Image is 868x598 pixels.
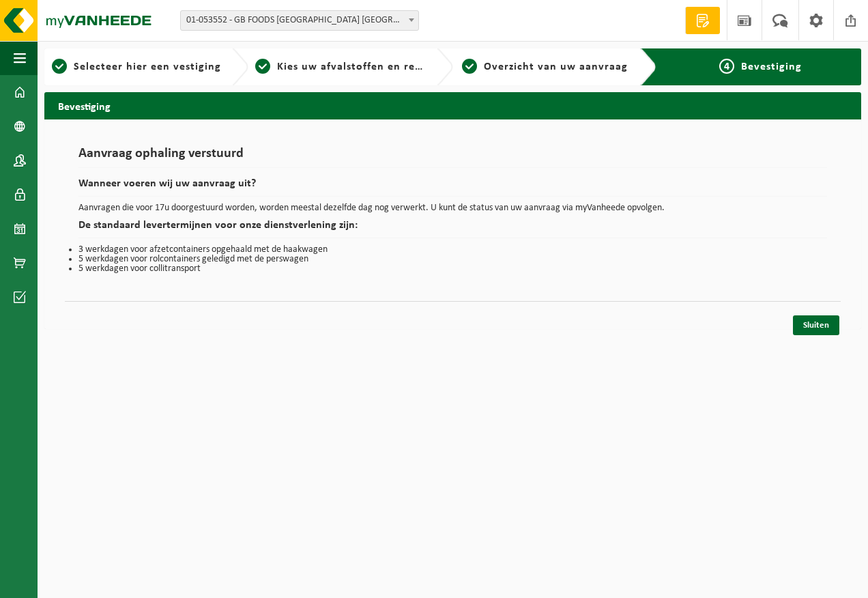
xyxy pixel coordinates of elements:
[78,178,827,197] h2: Wanneer voeren wij uw aanvraag uit?
[52,59,67,74] span: 1
[255,59,270,74] span: 2
[78,203,827,213] p: Aanvragen die voor 17u doorgestuurd worden, worden meestal dezelfde dag nog verwerkt. U kunt de s...
[78,220,827,238] h2: De standaard levertermijnen voor onze dienstverlening zijn:
[78,264,827,274] li: 5 werkdagen voor collitransport
[78,255,827,264] li: 5 werkdagen voor rolcontainers geledigd met de perswagen
[719,59,734,74] span: 4
[793,315,839,335] a: Sluiten
[484,61,628,72] span: Overzicht van uw aanvraag
[180,10,419,31] span: 01-053552 - GB FOODS BELGIUM NV - PUURS-SINT-AMANDS
[460,59,630,75] a: 3Overzicht van uw aanvraag
[51,59,221,75] a: 1Selecteer hier een vestiging
[277,61,465,72] span: Kies uw afvalstoffen en recipiënten
[74,61,221,72] span: Selecteer hier een vestiging
[255,59,425,75] a: 2Kies uw afvalstoffen en recipiënten
[78,147,827,168] h1: Aanvraag ophaling verstuurd
[181,11,418,30] span: 01-053552 - GB FOODS BELGIUM NV - PUURS-SINT-AMANDS
[78,245,827,255] li: 3 werkdagen voor afzetcontainers opgehaald met de haakwagen
[44,92,861,119] h2: Bevestiging
[741,61,802,72] span: Bevestiging
[462,59,477,74] span: 3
